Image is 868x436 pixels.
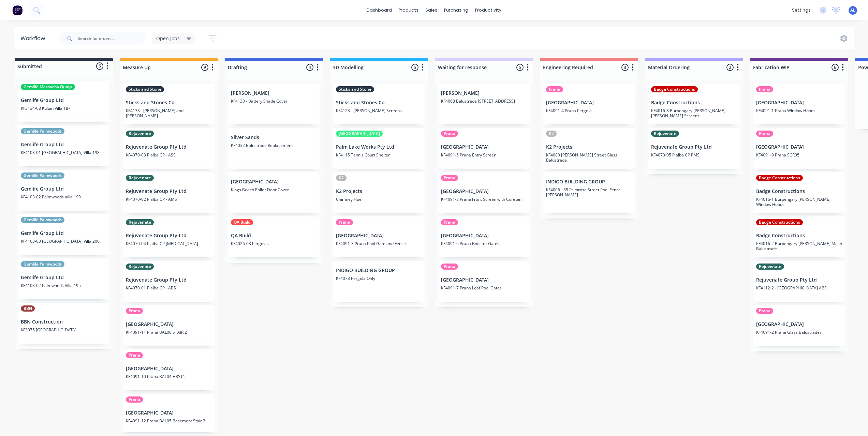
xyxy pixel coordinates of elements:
p: KF4026-03 Pergolas [231,241,317,246]
p: KF4080 [PERSON_NAME] Street Glass Balustrade [546,152,632,163]
div: Rejuvenate [651,131,679,137]
p: KF4070-03 Pialba CP - ASS [126,152,212,157]
div: RejuvenateRejuvenate Group Pty LtdKF4070-01 Pialba CP - ABS [123,261,215,302]
div: Gemlife Maroochy Quays [21,84,75,90]
div: Badge Constructions [756,175,803,181]
p: [PERSON_NAME] [231,90,317,96]
p: KF4006 - 35 Primrose Street Pool Fence [PERSON_NAME] [546,187,632,197]
div: Gemlife Maroochy QuaysGemlife Group LtdKF3134-08 Kuluin Villa 187 [18,81,109,122]
div: productivity [472,5,505,15]
p: KF4103-02 Palmwoods Villa 195 [21,283,107,288]
div: K2 [546,131,557,137]
div: RejuvenateRejuvenate Group Pty LtdKF4070-02 Pialba CP - AMS [123,172,215,213]
div: products [395,5,422,15]
p: [GEOGRAPHIC_DATA] [126,366,212,372]
p: [GEOGRAPHIC_DATA] [756,321,842,327]
div: RejuvenateRejuvenate Group Pty LtdKF4070-05 Pialba CP PMS [648,128,740,169]
p: KF4112-2 - [GEOGRAPHIC_DATA] ABS [756,285,842,290]
div: Gemlife Palmwoods [21,261,64,267]
p: BBN Construction [21,319,107,325]
p: KF4103-02 Palmwoods Villa 199 [21,194,107,199]
p: Badge Constructions [756,189,842,194]
div: RejuvenateRejuvenate Group Pty LtdKF4070-04 Pialba CP [MEDICAL_DATA] [123,216,215,257]
div: [GEOGRAPHIC_DATA] [336,131,383,137]
div: Prana [756,308,773,314]
div: Badge ConstructionsBadge ConstructionsKF4016-1 Burpengary [PERSON_NAME] Window Hoods [753,172,845,213]
img: Factory [12,5,23,15]
div: [GEOGRAPHIC_DATA]Palm Lake Works Pty LtdKF4115 Tennis Court Shelter [333,128,425,169]
div: BBN [21,305,35,312]
p: [GEOGRAPHIC_DATA] [441,233,527,239]
p: [GEOGRAPHIC_DATA] [336,233,422,239]
p: KF4091-3 Prana Pool Gate and Fence [336,241,422,246]
p: KF4091-11 Prana BAL06 STAIR 2 [126,330,212,335]
div: K2 [336,175,347,181]
p: KF4016-1 Burpengary [PERSON_NAME] Window Hoods [756,197,842,207]
div: RejuvenateRejuvenate Group Pty LtdKF4112-2 - [GEOGRAPHIC_DATA] ABS [753,261,845,302]
div: Sticks and Stone [336,86,374,92]
p: QA Build [231,233,317,239]
p: K2 Projects [336,189,422,194]
div: Sticks and StoneSticks and Stones Co.KF4123 - [PERSON_NAME] Screens [333,84,425,124]
div: Prana[GEOGRAPHIC_DATA]KF4091-12 Prana BAL05 Basement Stair 3 [123,394,215,435]
div: Rejuvenate [126,264,154,270]
div: [PERSON_NAME]KF4130 - Battery Shade Cover [228,84,320,124]
div: Prana [756,86,773,92]
div: Prana [441,264,458,270]
p: [GEOGRAPHIC_DATA] [231,179,317,185]
p: KF4091-7 Prana Leaf Pool Gates [441,285,527,290]
p: [GEOGRAPHIC_DATA] [441,277,527,283]
p: Chimney Flue [336,197,422,202]
div: Prana[GEOGRAPHIC_DATA]KF4091-9 Prana SCR05 [753,128,845,169]
p: Palm Lake Works Pty Ltd [336,144,422,150]
p: KF4130 - Battery Shade Cover [231,99,317,104]
p: KF4091-6 Prana Booster Gates [441,241,527,246]
p: Silver Sands [231,135,317,140]
div: Prana[GEOGRAPHIC_DATA]KF4091-3 Prana Pool Gate and Fence [333,216,425,257]
p: [GEOGRAPHIC_DATA] [126,321,212,327]
div: Gemlife PalmwoodsGemlife Group LtdKF4103-02 Palmwoods Villa 195 [18,258,109,299]
div: Badge Constructions [756,219,803,225]
div: K2K2 ProjectsChimney Flue [333,172,425,213]
p: Gemlife Group Ltd [21,230,107,236]
p: KF3134-08 Kuluin Villa 187 [21,106,107,111]
p: KF3075 [GEOGRAPHIC_DATA] [21,327,107,332]
p: [GEOGRAPHIC_DATA] [126,410,212,416]
p: Gemlife Group Ltd [21,275,107,281]
div: Prana[GEOGRAPHIC_DATA]KF4091-7 Prana Leaf Pool Gates [438,261,530,302]
div: Gemlife PalmwoodsGemlife Group LtdKF4103-03 [GEOGRAPHIC_DATA] Villa 200 [18,214,109,255]
div: purchasing [441,5,472,15]
p: Rejuvenate Group Pty Ltd [126,144,212,150]
p: KF4091-10 Prana BAL04 HRST1 [126,374,212,379]
div: Prana[GEOGRAPHIC_DATA]KF4091-1 Prana Window Hoods [753,84,845,124]
p: KF4070-04 Pialba CP [MEDICAL_DATA] [126,241,212,246]
a: dashboard [363,5,395,15]
p: KF4091-12 Prana BAL05 Basement Stair 3 [126,418,212,423]
div: QA Build [231,219,253,225]
p: K2 Projects [546,144,632,150]
div: Prana [126,308,143,314]
div: Badge Constructions [651,86,698,92]
p: KF4091-9 Prana SCR05 [756,152,842,157]
div: Sticks and Stone [126,86,164,92]
div: Rejuvenate [126,131,154,137]
p: [GEOGRAPHIC_DATA] [756,144,842,150]
div: Silver SandsKF4032 Balustrade Replacement [228,128,320,169]
div: INDIGO BUILDING GROUPKF4006 - 35 Primrose Street Pool Fence [PERSON_NAME] [543,172,635,213]
p: KF4068 Balustrade [STREET_ADDRESS] [441,99,527,104]
div: Prana[GEOGRAPHIC_DATA]KF4091-8 Prana Front Screen with Coreten [438,172,530,213]
div: settings [789,5,814,15]
p: KF4115 Tennis Court Shelter [336,152,422,157]
div: QA BuildQA BuildKF4026-03 Pergolas [228,216,320,257]
p: KF4091-5 Prana Entry Screen [441,152,527,157]
p: [GEOGRAPHIC_DATA] [441,144,527,150]
p: Sticks and Stones Co. [126,100,212,106]
p: KF4016-3 Burpengary [PERSON_NAME] [PERSON_NAME] Screens [651,108,737,118]
div: Prana [441,131,458,137]
div: Prana [126,352,143,358]
div: Prana [126,396,143,403]
p: KF4070-01 Pialba CP - ABS [126,285,212,290]
div: Rejuvenate [126,175,154,181]
p: INDIGO BUILDING GROUP [336,268,422,273]
div: Workflow [20,34,48,43]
